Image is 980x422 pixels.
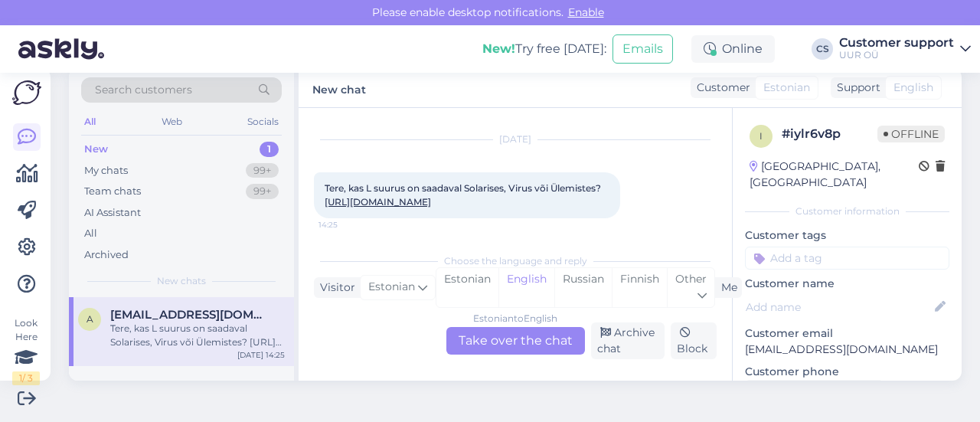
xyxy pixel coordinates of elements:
div: All [84,226,97,241]
div: New [84,142,108,157]
span: Offline [877,126,945,142]
input: Add name [746,299,932,316]
span: a [87,313,93,325]
span: Search customers [95,82,192,98]
p: Customer tags [745,227,949,244]
div: Archived [84,247,129,263]
div: Customer information [745,204,949,218]
div: CS [812,38,833,60]
button: Emails [612,34,673,64]
span: Estonian [763,80,810,96]
div: 99+ [246,163,279,178]
div: Customer [691,80,750,96]
div: Estonian to English [473,312,557,325]
div: Tere, kas L suurus on saadaval Solarises, Virus või Ülemistes? [URL][DOMAIN_NAME] [110,322,285,349]
p: [EMAIL_ADDRESS][DOMAIN_NAME] [745,342,949,358]
div: Customer support [839,37,954,49]
span: Other [675,272,707,286]
div: 1 / 3 [12,371,40,385]
div: Block [671,322,717,359]
span: Tere, kas L suurus on saadaval Solarises, Virus või Ülemistes? [325,182,601,208]
span: Enable [563,5,609,19]
div: Finnish [612,268,667,307]
div: 99+ [246,184,279,199]
div: Socials [244,112,282,132]
div: Take over the chat [446,327,585,355]
span: New chats [157,274,206,288]
div: AI Assistant [84,205,141,221]
p: Customer phone [745,364,949,380]
div: Request phone number [745,380,884,401]
div: Team chats [84,184,141,199]
span: 14:25 [318,219,376,231]
p: Customer email [745,325,949,342]
span: i [759,130,763,142]
div: 1 [260,142,279,157]
span: Estonian [368,279,415,296]
div: Russian [554,268,612,307]
div: Try free [DATE]: [482,40,606,58]
span: awishnevsky@gmail.com [110,308,269,322]
a: [URL][DOMAIN_NAME] [325,196,431,208]
p: Customer name [745,276,949,292]
div: All [81,112,99,132]
label: New chat [312,77,366,98]
div: English [498,268,554,307]
div: Choose the language and reply [314,254,717,268]
div: Web [158,112,185,132]
div: Look Here [12,316,40,385]
div: [DATE] [314,132,717,146]
span: English [893,80,933,96]
img: Askly Logo [12,80,41,105]
input: Add a tag [745,247,949,270]
div: My chats [84,163,128,178]
div: [DATE] 14:25 [237,349,285,361]
div: Online [691,35,775,63]
div: [GEOGRAPHIC_DATA], [GEOGRAPHIC_DATA] [750,159,919,191]
div: Support [831,80,880,96]
div: UUR OÜ [839,49,954,61]
div: Estonian [436,268,498,307]
div: Archive chat [591,322,665,359]
div: Visitor [314,280,355,296]
div: Me [715,280,737,296]
b: New! [482,41,515,56]
div: # iylr6v8p [782,125,877,143]
a: Customer supportUUR OÜ [839,37,971,61]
